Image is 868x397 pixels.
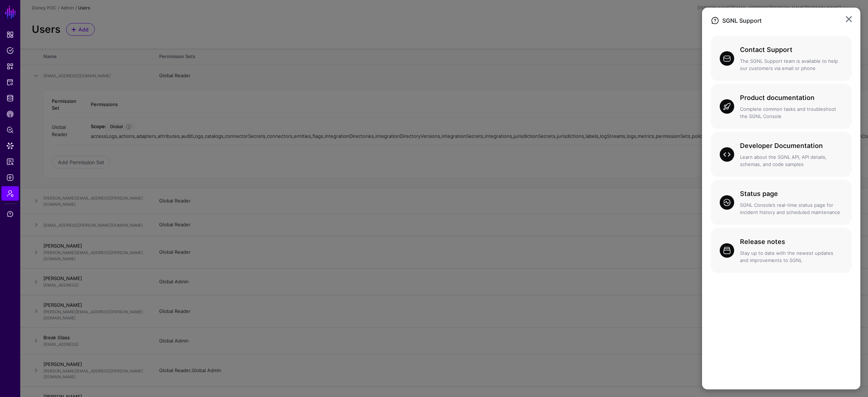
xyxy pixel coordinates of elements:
p: Complete common tasks and troubleshoot the SGNL Console [740,106,843,120]
h3: Contact Support [740,45,843,55]
h3: Developer Documentation [740,141,843,151]
a: Product documentationComplete common tasks and troubleshoot the SGNL Console [711,84,852,129]
a: Developer DocumentationLearn about the SGNL API, API details, schemas, and code samples [711,132,852,177]
p: The SGNL Support team is available to help our customers via email or phone [740,58,843,72]
h3: Product documentation [740,93,843,103]
p: Stay up to date with the newest updates and improvements to SGNL [740,250,843,264]
h3: Status page [740,189,843,199]
h2: SGNL Support [722,17,852,25]
a: Release notesStay up to date with the newest updates and improvements to SGNL [711,228,852,273]
p: Learn about the SGNL API, API details, schemas, and code samples [740,154,843,168]
a: Status pageSGNL Console’s real-time status page for incident history and scheduled maintenance [711,180,852,225]
p: SGNL Console’s real-time status page for incident history and scheduled maintenance [740,202,843,216]
h3: Release notes [740,237,843,247]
